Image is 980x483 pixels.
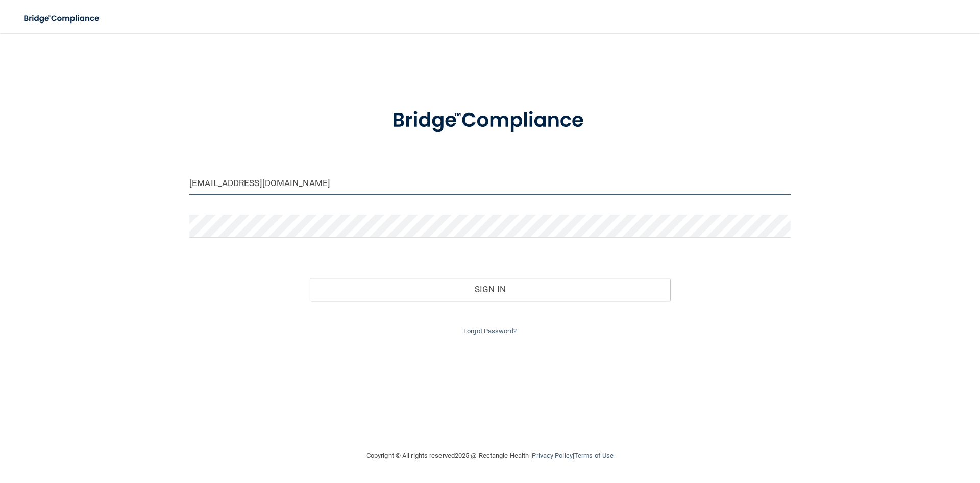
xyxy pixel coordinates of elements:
[463,327,517,335] a: Forgot Password?
[189,172,791,195] input: Email
[803,410,968,451] iframe: Drift Widget Chat Controller
[532,452,572,459] a: Privacy Policy
[310,278,671,301] button: Sign In
[574,452,614,459] a: Terms of Use
[371,94,609,147] img: bridge_compliance_login_screen.278c3ca4.svg
[15,8,109,29] img: bridge_compliance_login_screen.278c3ca4.svg
[304,440,676,472] div: Copyright © All rights reserved 2025 @ Rectangle Health | |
